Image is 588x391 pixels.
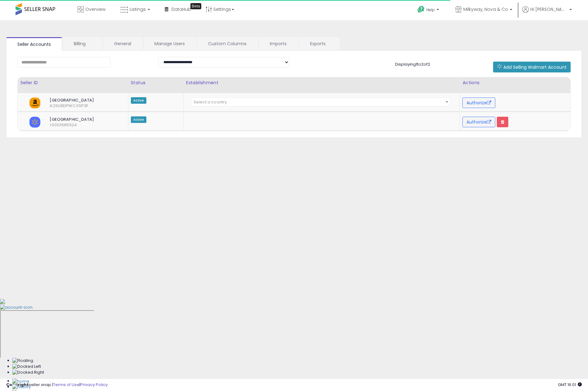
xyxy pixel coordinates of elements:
span: Listings [130,6,146,12]
img: Docked Right [12,370,44,376]
button: Add Selling Walmart Account [493,62,571,72]
img: walmart.png [29,117,40,128]
a: Help [412,1,445,20]
div: Tooltip anchor [190,3,201,9]
span: Select a country [194,99,227,105]
a: Billing [63,37,102,50]
img: amazon.png [29,98,40,108]
span: 10001565524 [45,122,56,128]
a: Exports [299,37,339,50]
span: Help [426,7,435,12]
span: [GEOGRAPHIC_DATA] [45,117,114,122]
span: Milkyway, Nova & Co [463,6,508,12]
img: History [12,384,31,390]
img: Docked Left [12,364,41,370]
img: Floating [12,358,33,364]
span: Displaying 1 to 2 of 2 [395,61,430,67]
a: Hi [PERSON_NAME] [522,6,572,20]
span: Add Selling Walmart Account [503,64,567,70]
a: Manage Users [143,37,196,50]
span: DataHub [171,6,191,12]
a: Imports [259,37,298,50]
button: Authorize [462,117,495,127]
button: Authorize [462,98,495,108]
span: [GEOGRAPHIC_DATA] [45,98,114,103]
a: Custom Columns [197,37,258,50]
i: Get Help [417,6,425,13]
div: Seller ID [20,80,126,86]
span: Active [131,97,146,104]
img: Home [12,379,29,384]
a: Seller Accounts [6,37,62,51]
span: Hi [PERSON_NAME] [530,6,568,12]
a: General [103,37,142,50]
div: Establishment [186,80,457,86]
span: Active [131,116,146,123]
span: A2SU8DPWCX5P3F [45,103,56,109]
span: Overview [85,6,105,12]
div: Status [131,80,181,86]
div: Actions [462,80,568,86]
